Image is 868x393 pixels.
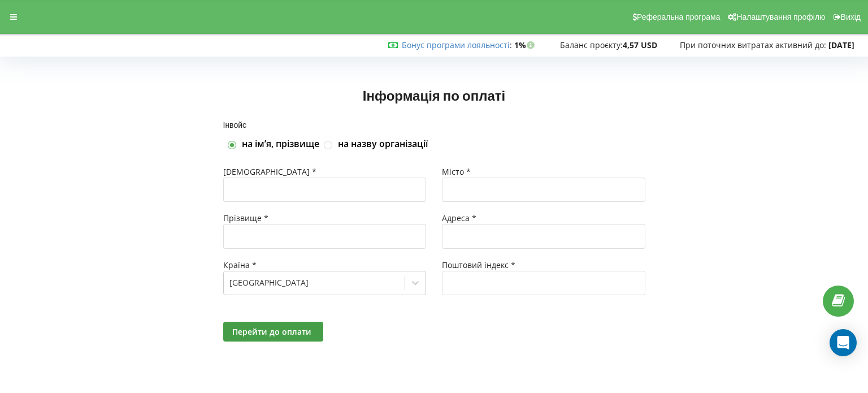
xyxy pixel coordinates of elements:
span: Баланс проєкту: [560,40,623,50]
span: Адреса * [442,213,476,223]
span: Вихід [841,12,861,21]
label: на імʼя, прізвище [242,138,319,150]
button: Перейти до оплати [223,322,323,342]
strong: 4,57 USD [623,40,657,50]
strong: 1% [514,40,537,50]
span: Місто * [442,166,471,177]
span: : [402,40,512,50]
a: Бонус програми лояльності [402,40,510,50]
span: Інвойс [223,120,247,129]
span: Налаштування профілю [736,12,825,21]
span: Перейти до оплати [232,326,311,337]
label: на назву організації [338,138,428,150]
span: Прізвище * [223,213,268,223]
div: Open Intercom Messenger [830,329,857,356]
span: Реферальна програма [637,12,721,21]
span: [DEMOGRAPHIC_DATA] * [223,166,316,177]
span: При поточних витратах активний до: [680,40,826,50]
span: Інформація по оплаті [363,87,505,103]
span: Країна * [223,260,257,270]
strong: [DATE] [828,40,854,50]
span: Поштовий індекс * [442,260,515,270]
